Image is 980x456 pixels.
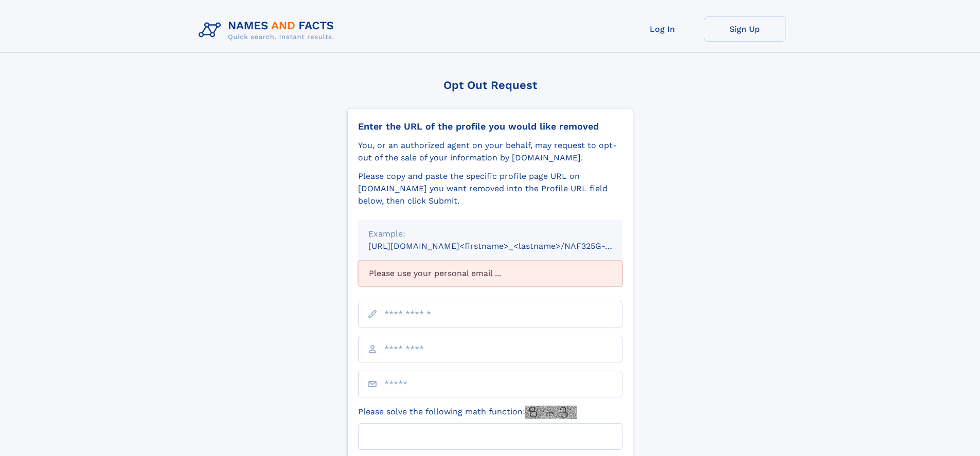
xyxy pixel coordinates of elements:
div: Enter the URL of the profile you would like removed [358,121,622,132]
div: Opt Out Request [347,79,633,92]
div: You, or an authorized agent on your behalf, may request to opt-out of the sale of your informatio... [358,139,622,164]
div: Example: [368,228,612,240]
div: Please use your personal email ... [358,261,622,286]
img: Logo Names and Facts [194,16,343,44]
label: Please solve the following math function: [358,406,577,419]
a: Log In [621,16,704,42]
a: Sign Up [704,16,786,42]
small: [URL][DOMAIN_NAME]<firstname>_<lastname>/NAF325G-xxxxxxxx [368,241,642,251]
div: Please copy and paste the specific profile page URL on [DOMAIN_NAME] you want removed into the Pr... [358,170,622,207]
